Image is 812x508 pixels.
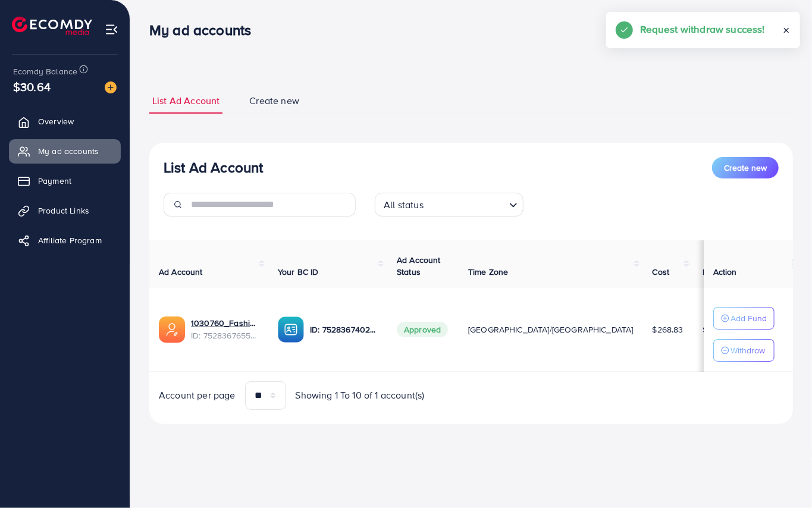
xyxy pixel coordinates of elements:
span: Create new [249,94,299,108]
a: Product Links [9,199,121,222]
span: Approved [397,322,448,337]
img: image [105,81,117,93]
span: All status [381,196,426,214]
button: Add Fund [713,307,775,330]
img: menu [105,23,118,36]
span: Your BC ID [278,266,319,278]
p: ID: 7528367402921476112 [310,322,378,337]
img: ic-ba-acc.ded83a64.svg [278,316,304,343]
span: Payment [38,175,71,187]
img: ic-ads-acc.e4c84228.svg [159,316,185,343]
img: logo [12,17,92,35]
span: Ecomdy Balance [13,65,77,77]
span: $30.64 [16,66,48,107]
span: Showing 1 To 10 of 1 account(s) [296,388,425,402]
span: [GEOGRAPHIC_DATA]/[GEOGRAPHIC_DATA] [468,324,634,335]
span: $268.83 [653,324,684,335]
span: Time Zone [468,266,508,278]
input: Search for option [427,194,504,214]
p: Withdraw [731,343,765,358]
iframe: Chat [761,454,803,499]
a: My ad accounts [9,139,121,163]
span: Create new [724,162,767,174]
span: Ad Account Status [397,254,441,278]
span: List Ad Account [152,94,220,108]
span: My ad accounts [38,145,99,157]
a: Affiliate Program [9,228,121,252]
button: Create new [712,157,779,178]
span: Ad Account [159,266,203,278]
div: <span class='underline'>1030760_Fashion Rose_1752834697540</span></br>7528367655024508945 [191,317,259,341]
h5: Request withdraw success! [640,21,765,37]
a: 1030760_Fashion Rose_1752834697540 [191,317,259,329]
a: Payment [9,169,121,193]
span: ID: 7528367655024508945 [191,330,259,341]
div: Search for option [375,193,523,217]
p: Add Fund [731,311,767,325]
a: Overview [9,109,121,133]
span: Affiliate Program [38,234,102,246]
span: Overview [38,115,74,127]
h3: List Ad Account [164,159,263,176]
span: Action [713,266,737,278]
span: Account per page [159,388,236,402]
button: Withdraw [713,339,775,362]
span: Cost [653,266,670,278]
span: Product Links [38,205,89,217]
h3: My ad accounts [149,21,261,39]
